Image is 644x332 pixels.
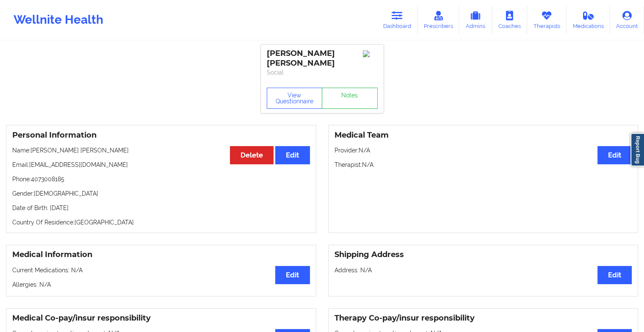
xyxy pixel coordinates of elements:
[459,6,492,34] a: Admins
[610,6,644,34] a: Account
[230,146,274,164] button: Delete
[12,218,310,227] p: Country Of Residence: [GEOGRAPHIC_DATA]
[12,130,310,140] h3: Personal Information
[597,146,632,164] button: Edit
[12,175,310,183] p: Phone: 4073008185
[334,160,632,169] p: Therapist: N/A
[334,313,632,323] h3: Therapy Co-pay/insur responsibility
[275,146,310,164] button: Edit
[267,68,378,77] p: Social
[334,146,632,155] p: Provider: N/A
[12,280,310,289] p: Allergies: N/A
[567,6,610,34] a: Medications
[377,6,417,34] a: Dashboard
[334,266,632,274] p: Address: N/A
[12,266,310,274] p: Current Medications: N/A
[275,266,310,284] button: Edit
[12,189,310,198] p: Gender: [DEMOGRAPHIC_DATA]
[630,133,644,166] a: Report Bug
[597,266,632,284] button: Edit
[363,50,378,57] img: Image%2Fplaceholer-image.png
[12,146,310,155] p: Name: [PERSON_NAME] [PERSON_NAME]
[12,204,310,212] p: Date of Birth: [DATE]
[322,88,378,109] a: Notes
[492,6,527,34] a: Coaches
[417,6,459,34] a: Prescribers
[527,6,567,34] a: Therapists
[267,49,378,68] div: [PERSON_NAME] [PERSON_NAME]
[267,88,323,109] button: View Questionnaire
[12,313,310,323] h3: Medical Co-pay/insur responsibility
[12,160,310,169] p: Email: [EMAIL_ADDRESS][DOMAIN_NAME]
[334,250,632,260] h3: Shipping Address
[12,250,310,260] h3: Medical Information
[334,130,632,140] h3: Medical Team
